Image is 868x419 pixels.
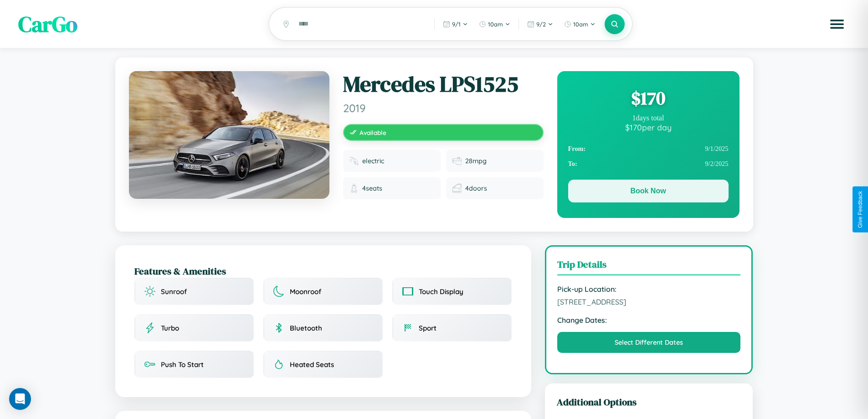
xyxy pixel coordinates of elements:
[290,360,334,369] span: Heated Seats
[568,122,729,132] div: $ 170 per day
[557,285,741,294] strong: Pick-up Location:
[488,21,503,28] span: 10am
[560,17,600,31] button: 10am
[557,332,741,353] button: Select Different Dates
[452,21,461,28] span: 9 / 1
[452,184,462,193] img: Doors
[474,17,515,31] button: 10am
[568,160,577,168] strong: To:
[129,71,329,199] img: Mercedes LPS1525 2019
[161,324,179,332] span: Turbo
[573,21,588,28] span: 10am
[557,316,741,325] strong: Change Dates:
[362,157,384,165] span: electric
[568,145,586,153] strong: From:
[9,388,31,410] div: Open Intercom Messenger
[568,156,729,171] div: 9 / 2 / 2025
[343,71,544,98] h1: Mercedes LPS1525
[419,324,437,332] span: Sport
[161,287,187,296] span: Sunroof
[290,324,322,332] span: Bluetooth
[18,9,77,39] span: CarGo
[568,114,729,122] div: 1 days total
[536,21,546,28] span: 9 / 2
[343,101,544,115] span: 2019
[824,11,850,37] button: Open menu
[161,360,204,369] span: Push To Start
[857,191,863,228] div: Give Feedback
[362,184,382,192] span: 4 seats
[419,287,463,296] span: Touch Display
[557,297,741,306] span: [STREET_ADDRESS]
[557,395,741,409] h3: Additional Options
[452,156,462,166] img: Fuel efficiency
[557,258,741,275] h3: Trip Details
[465,157,487,165] span: 28 mpg
[568,141,729,156] div: 9 / 1 / 2025
[568,86,729,110] div: $ 170
[465,184,487,192] span: 4 doors
[523,17,558,31] button: 9/2
[349,156,359,166] img: Fuel type
[360,129,386,136] span: Available
[134,264,512,278] h2: Features & Amenities
[568,180,729,202] button: Book Now
[349,184,359,193] img: Seats
[438,17,473,31] button: 9/1
[290,287,321,296] span: Moonroof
